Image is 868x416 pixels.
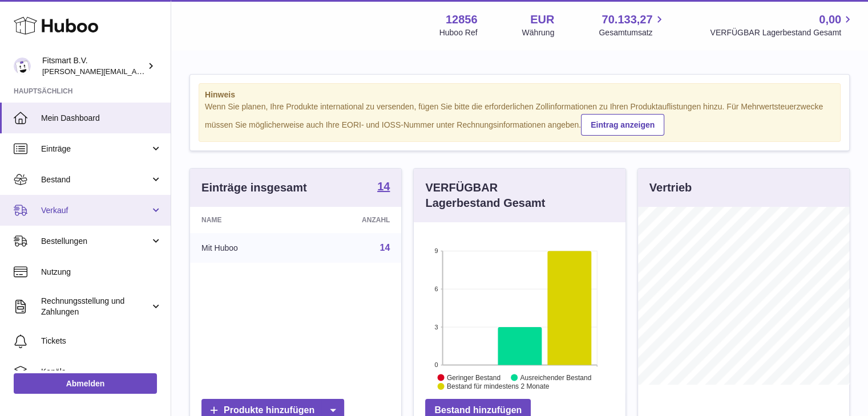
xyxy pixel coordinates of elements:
[41,205,150,216] span: Verkauf
[377,181,390,192] strong: 14
[435,247,438,254] text: 9
[581,114,664,136] a: Eintrag anzeigen
[201,180,307,195] h3: Einträge insgesamt
[530,12,554,27] strong: EUR
[41,296,150,317] span: Rechnungsstellung und Zahlungen
[710,12,854,38] a: 0,00 VERFÜGBAR Lagerbestand Gesamt
[377,181,390,194] a: 14
[41,267,162,278] span: Nutzung
[41,174,150,185] span: Bestand
[649,180,692,195] h3: Vertrieb
[522,27,555,38] div: Währung
[41,336,162,346] span: Tickets
[190,233,304,263] td: Mit Huboo
[14,58,31,75] img: jonathan@leaderoo.com
[41,113,162,124] span: Mein Dashboard
[435,323,438,330] text: 3
[447,382,550,390] text: Bestand für mindestens 2 Monate
[710,27,854,38] span: VERFÜGBAR Lagerbestand Gesamt
[435,286,438,292] text: 6
[41,144,150,154] span: Einträge
[520,373,592,381] text: Ausreichender Bestand
[190,207,304,233] th: Name
[435,361,438,368] text: 0
[41,236,150,247] span: Bestellungen
[205,89,834,100] strong: Hinweis
[601,12,652,27] span: 70.133,27
[425,180,574,211] h3: VERFÜGBAR Lagerbestand Gesamt
[439,27,478,38] div: Huboo Ref
[41,366,162,377] span: Kanäle
[304,207,401,233] th: Anzahl
[42,67,229,76] span: [PERSON_NAME][EMAIL_ADDRESS][DOMAIN_NAME]
[819,12,841,27] span: 0,00
[447,373,500,381] text: Geringer Bestand
[446,12,478,27] strong: 12856
[380,243,390,252] a: 14
[599,12,665,38] a: 70.133,27 Gesamtumsatz
[14,373,157,394] a: Abmelden
[205,101,834,136] div: Wenn Sie planen, Ihre Produkte international zu versenden, fügen Sie bitte die erforderlichen Zol...
[42,55,145,77] div: Fitsmart B.V.
[599,27,665,38] span: Gesamtumsatz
